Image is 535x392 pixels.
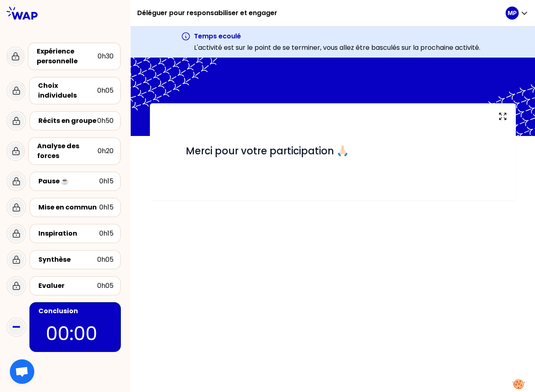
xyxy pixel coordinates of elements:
span: Merci pour votre participation 🙏🏻 [186,144,349,158]
p: 00:00 [46,319,105,348]
div: Inspiration [38,229,99,238]
button: MP [506,7,528,20]
div: Récits en groupe [38,116,97,126]
div: 0h05 [97,86,114,96]
div: Conclusion [38,306,114,316]
div: Evaluer [38,281,97,291]
div: 0h15 [99,229,114,238]
div: 0h15 [99,203,114,212]
div: Ouvrir le chat [10,359,34,384]
div: Expérience personnelle [37,47,98,66]
div: 0h50 [97,116,114,126]
div: Choix individuels [38,81,97,100]
div: 0h05 [97,255,114,265]
h3: Temps ecoulé [194,31,480,41]
div: 0h15 [99,176,114,186]
div: Mise en commun [38,203,99,212]
div: Synthèse [38,255,97,265]
div: Analyse des forces [37,141,98,161]
p: MP [508,9,517,17]
div: 0h05 [97,281,114,291]
p: L'activité est sur le point de se terminer, vous allez être basculés sur la prochaine activité. [194,43,480,53]
div: Pause ☕️ [38,176,99,186]
div: 0h30 [98,51,114,61]
div: 0h20 [98,146,114,156]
